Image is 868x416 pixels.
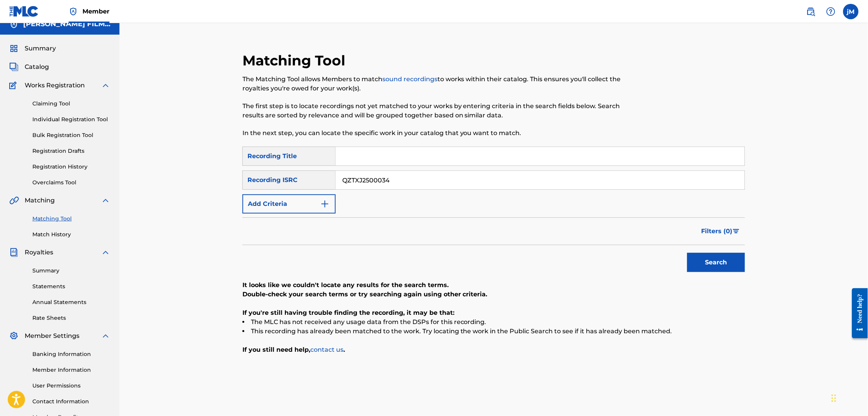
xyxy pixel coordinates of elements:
[382,75,437,83] a: sound recordings
[9,81,19,90] img: Works Registration
[32,366,110,374] a: Member Information
[687,253,745,272] button: Search
[847,281,868,345] iframe: Resource Center
[701,227,733,236] span: Filters ( 0 )
[32,163,110,171] a: Registration History
[242,75,629,93] p: The Matching Tool allows Members to match to works within their catalog. This ensures you'll coll...
[9,62,49,72] a: CatalogCatalog
[32,179,110,187] a: Overclaims Tool
[697,222,745,241] button: Filters (0)
[9,6,39,17] img: MLC Logo
[25,81,85,90] span: Works Registration
[9,248,19,257] img: Royalties
[843,4,859,19] div: User Menu
[826,7,836,16] img: help
[32,267,110,275] a: Summary
[32,131,110,139] a: Bulk Registration Tool
[32,231,110,239] a: Match History
[101,81,110,90] img: expand
[9,196,19,205] img: Matching
[32,382,110,390] a: User Permissions
[9,44,19,53] img: Summary
[32,115,110,124] a: Individual Registration Tool
[733,229,740,234] img: filter
[803,4,819,19] a: Public Search
[832,387,836,410] div: Drag
[242,194,336,214] button: Add Criteria
[806,7,816,16] img: search
[9,20,19,29] img: Accounts
[242,52,349,69] h2: Matching Tool
[242,147,745,276] form: Search Form
[32,350,110,358] a: Banking Information
[25,248,53,257] span: Royalties
[829,379,868,416] iframe: Chat Widget
[823,4,839,19] div: Help
[32,147,110,155] a: Registration Drafts
[9,44,56,53] a: SummarySummary
[101,196,110,205] img: expand
[82,7,109,16] span: Member
[69,7,78,16] img: Top Rightsholder
[242,308,745,317] p: If you're still having trouble finding the recording, it may be that:
[242,290,745,299] p: Double-check your search terms or try searching again using other criteria.
[32,215,110,223] a: Matching Tool
[25,62,49,72] span: Catalog
[32,314,110,322] a: Rate Sheets
[310,346,343,353] a: contact us
[32,298,110,306] a: Annual Statements
[242,129,629,138] p: In the next step, you can locate the specific work in your catalog that you want to match.
[242,327,745,336] li: This recording has already been matched to the work. Try locating the work in the Public Search t...
[242,102,629,120] p: The first step is to locate recordings not yet matched to your works by entering criteria in the ...
[32,398,110,406] a: Contact Information
[32,100,110,108] a: Claiming Tool
[23,20,110,28] h5: LEE MENDELSON FILM PROD INC
[320,199,330,209] img: 9d2ae6d4665cec9f34b9.svg
[101,248,110,257] img: expand
[242,281,745,290] p: It looks like we couldn't locate any results for the search terms.
[32,282,110,291] a: Statements
[242,345,745,354] p: If you still need help, .
[25,331,79,341] span: Member Settings
[242,317,745,327] li: The MLC has not received any usage data from the DSPs for this recording.
[25,196,55,205] span: Matching
[25,44,56,53] span: Summary
[9,62,19,72] img: Catalog
[9,331,19,341] img: Member Settings
[101,331,110,341] img: expand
